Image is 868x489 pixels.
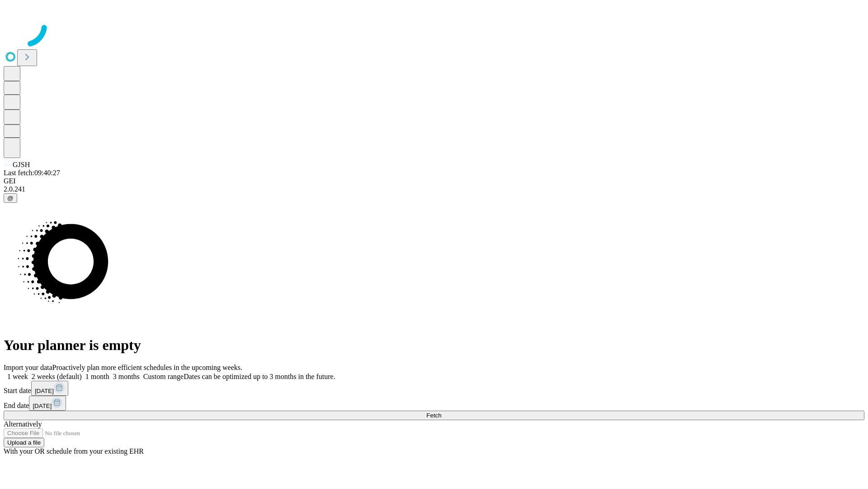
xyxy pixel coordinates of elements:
[4,185,864,193] div: 2.0.241
[4,169,60,177] span: Last fetch: 09:40:27
[29,396,66,411] button: [DATE]
[4,438,44,447] button: Upload a file
[184,373,335,380] span: Dates can be optimized up to 3 months in the future.
[7,195,14,201] span: @
[31,381,68,396] button: [DATE]
[4,337,864,354] h1: Your planner is empty
[143,373,184,380] span: Custom range
[85,373,109,380] span: 1 month
[4,364,52,371] span: Import your data
[32,373,82,380] span: 2 weeks (default)
[52,364,242,371] span: Proactively plan more efficient schedules in the upcoming weeks.
[4,381,864,396] div: Start date
[7,373,28,380] span: 1 week
[426,412,441,419] span: Fetch
[4,396,864,411] div: End date
[4,411,864,420] button: Fetch
[33,403,52,409] span: [DATE]
[4,447,144,455] span: With your OR schedule from your existing EHR
[4,177,864,185] div: GEI
[4,420,42,428] span: Alternatively
[113,373,140,380] span: 3 months
[4,193,17,203] button: @
[35,388,54,394] span: [DATE]
[13,161,30,168] span: GJSH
